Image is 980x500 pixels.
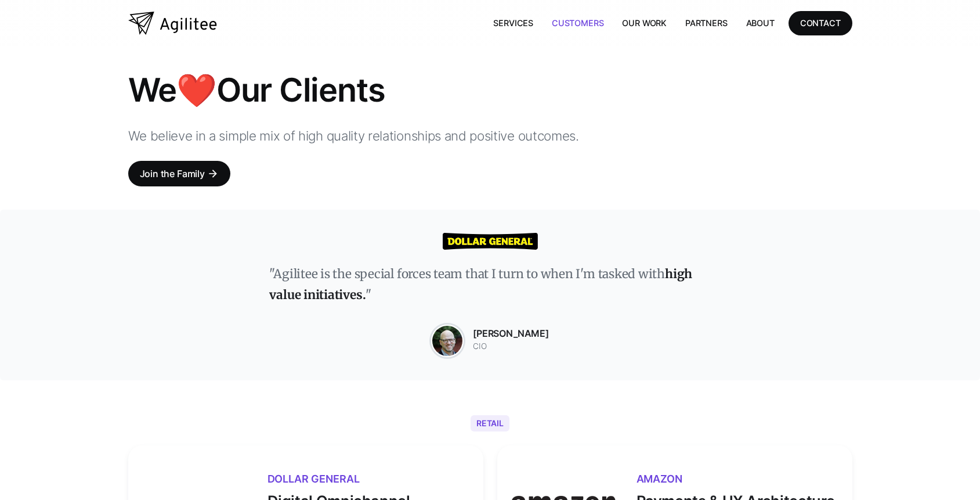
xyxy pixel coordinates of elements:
p: We believe in a simple mix of high quality relationships and positive outcomes. [128,124,634,147]
a: CONTACT [789,11,852,35]
strong: [PERSON_NAME] [473,328,549,339]
a: Partners [676,11,737,35]
div: CIO [473,340,549,354]
a: home [128,12,217,35]
span: ❤️ [176,70,216,110]
p: "Agilitee is the special forces team that I turn to when I'm tasked with " [269,264,710,306]
a: Customers [543,11,613,35]
div: Retail [471,415,510,431]
a: Our Work [613,11,676,35]
a: Services [484,11,543,35]
div: arrow_forward [207,168,219,179]
a: Join the Familyarrow_forward [128,161,230,186]
a: About [737,11,784,35]
div: Join the Family [140,166,205,182]
h1: We Our Clients [128,70,634,110]
div: CONTACT [800,16,841,30]
h3: Dollar General [267,474,469,484]
h3: AMAZON [637,474,838,484]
